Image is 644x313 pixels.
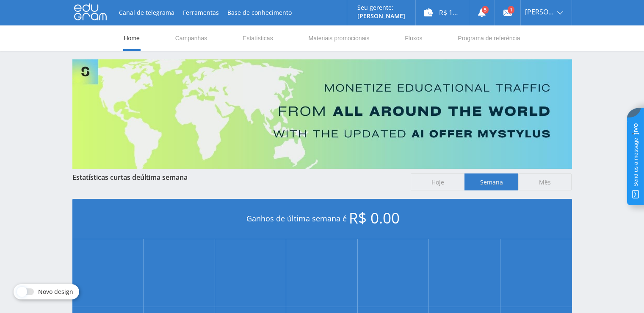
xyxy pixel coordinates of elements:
span: [PERSON_NAME] [525,8,555,15]
span: R$ 0.00 [349,208,400,228]
div: Ganhos de última semana é [72,199,572,239]
span: Hoje [411,173,464,190]
span: Mês [518,173,572,190]
a: Campanhas [174,25,208,51]
a: Estatísticas [242,25,274,51]
span: última semana [140,173,188,182]
span: Semana [464,173,518,190]
a: Fluxos [404,25,423,51]
p: [PERSON_NAME] [357,13,405,20]
div: Estatísticas curtas de [72,173,403,181]
a: Materiais promocionais [307,25,370,51]
span: Novo design [38,288,73,295]
img: Banner [72,59,572,169]
p: Seu gerente: [357,4,405,11]
a: Home [123,25,141,51]
a: Programa de referência [457,25,521,51]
